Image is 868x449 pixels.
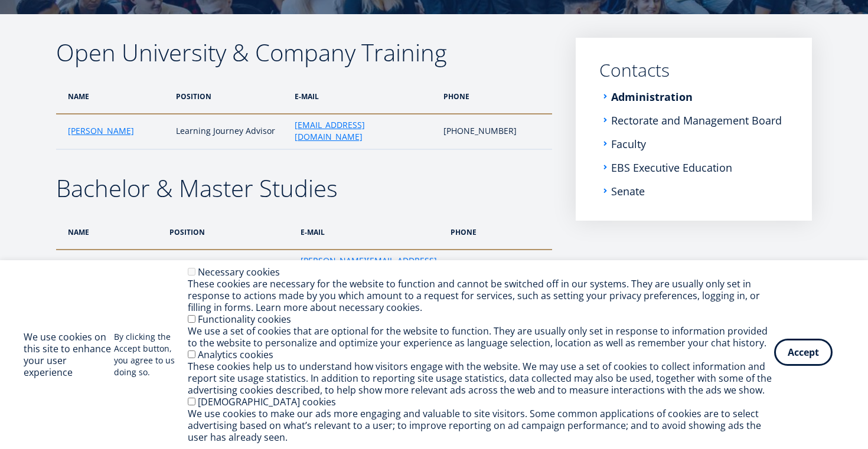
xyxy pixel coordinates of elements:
td: Learning Journey Advisor [170,114,288,149]
a: Rectorate and Management Board [611,114,782,126]
h2: Bachelor & Master Studies [56,173,552,203]
div: These cookies help us to understand how visitors engage with the website. We may use a set of coo... [188,360,774,396]
th: NAME [56,215,164,250]
th: PHONE [445,215,552,250]
h2: We use cookies on this site to enhance your user experience [24,331,114,378]
th: e-MAIL [289,79,438,114]
th: POSITION [170,79,288,114]
label: Necessary cookies [198,266,280,278]
td: [PHONE_NUMBER] [438,114,552,149]
button: Accept [774,339,833,366]
td: [PHONE_NUMBER] [445,250,552,285]
td: Head of Academic Affairs [164,250,295,285]
h2: Open University & Company Training [56,38,552,67]
th: POSITION [164,215,295,250]
a: Contacts [599,61,788,79]
a: [EMAIL_ADDRESS][DOMAIN_NAME] [295,119,432,143]
th: e-MAIL [295,215,445,250]
a: [PERSON_NAME][EMAIL_ADDRESS][DOMAIN_NAME] [301,255,439,278]
a: EBS Executive Education [611,162,732,173]
a: [PERSON_NAME] [68,125,134,137]
a: Senate [611,185,645,197]
label: [DEMOGRAPHIC_DATA] cookies [198,395,336,408]
a: Faculty [611,138,646,150]
th: PHONE [438,79,552,114]
label: Functionality cookies [198,313,291,326]
label: Analytics cookies [198,348,273,361]
th: NAME [56,79,170,114]
a: Administration [611,91,693,103]
div: We use a set of cookies that are optional for the website to function. They are usually only set ... [188,325,774,349]
div: We use cookies to make our ads more engaging and valuable to site visitors. Some common applicati... [188,408,774,443]
p: By clicking the Accept button, you agree to us doing so. [114,331,187,378]
div: These cookies are necessary for the website to function and cannot be switched off in our systems... [188,278,774,313]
